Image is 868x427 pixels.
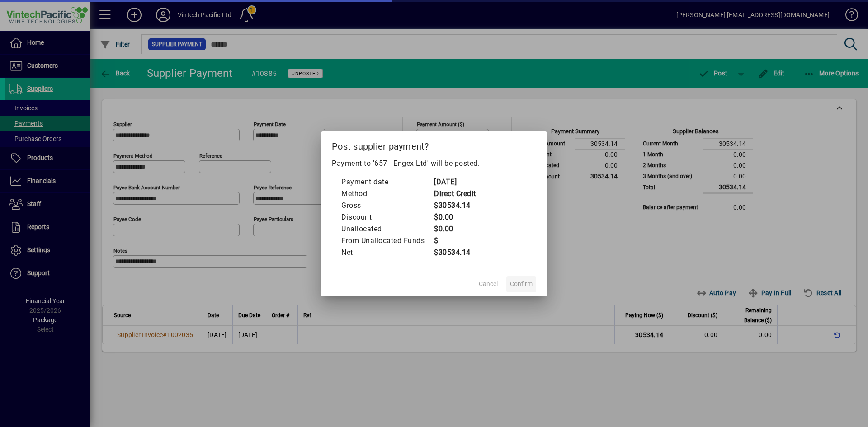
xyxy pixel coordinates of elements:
td: $0.00 [434,211,476,223]
td: $0.00 [434,223,476,235]
td: Discount [341,211,434,223]
td: Gross [341,200,434,211]
td: Direct Credit [434,188,476,200]
td: $30534.14 [434,247,476,258]
td: Net [341,247,434,258]
td: Payment date [341,176,434,188]
h2: Post supplier payment? [321,131,547,158]
td: From Unallocated Funds [341,235,434,247]
td: $ [434,235,476,247]
td: [DATE] [434,176,476,188]
p: Payment to '657 - Engex Ltd' will be posted. [332,158,536,169]
td: Method: [341,188,434,200]
td: Unallocated [341,223,434,235]
td: $30534.14 [434,200,476,211]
